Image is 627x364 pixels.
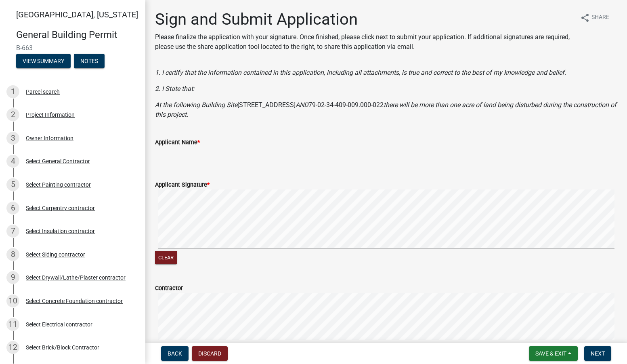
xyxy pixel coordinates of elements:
div: 1 [6,85,19,98]
button: Discard [192,346,228,361]
span: B-663 [16,44,129,52]
button: Save & Exit [529,346,578,361]
button: shareShare [574,10,616,25]
div: 7 [6,225,19,238]
h1: Sign and Submit Application [155,10,574,29]
label: Applicant Signature [155,182,210,188]
button: Next [584,346,611,361]
div: Select Insulation contractor [26,228,95,234]
span: Back [168,350,182,357]
div: 2 [6,108,19,121]
i: there will be more than one acre of land being disturbed during the construction of this project. [155,101,617,118]
i: share [580,13,590,23]
div: Select Carpentry contractor [26,205,95,211]
button: View Summary [16,54,71,68]
div: Project Information [26,112,75,118]
div: 5 [6,178,19,191]
div: Select Painting contractor [26,182,91,187]
div: Select Drywall/Lathe/Plaster contractor [26,275,126,280]
wm-modal-confirm: Notes [74,58,105,65]
div: Select Concrete Foundation contractor [26,298,123,304]
div: 6 [6,202,19,215]
div: Select Brick/Block Contractor [26,345,99,350]
div: Select General Contractor [26,158,90,164]
i: AND [296,101,308,109]
button: Clear [155,251,177,264]
span: Next [591,350,605,357]
wm-modal-confirm: Summary [16,58,71,65]
label: Contractor [155,286,183,291]
button: Back [161,346,189,361]
div: 3 [6,132,19,145]
p: [STREET_ADDRESS] 79-02-34-409-009.000-022 [155,100,617,120]
div: Parcel search [26,89,60,95]
div: Select Siding contractor [26,252,85,257]
button: Notes [74,54,105,68]
span: [GEOGRAPHIC_DATA], [US_STATE] [16,10,138,19]
span: Share [591,13,609,23]
i: 2. I State that: [155,85,195,93]
h4: General Building Permit [16,29,139,41]
div: 11 [6,318,19,331]
i: 1. I certify that the information contained in this application, including all attachments, is tr... [155,69,566,76]
div: Owner Information [26,135,73,141]
div: 8 [6,248,19,261]
div: 4 [6,155,19,168]
div: Select Electrical contractor [26,322,92,327]
i: At the following Building Site [155,101,237,109]
div: 10 [6,295,19,307]
p: Please finalize the application with your signature. Once finished, please click next to submit y... [155,32,574,52]
span: Save & Exit [535,350,566,357]
label: Applicant Name [155,140,200,145]
div: 12 [6,341,19,354]
div: 9 [6,271,19,284]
